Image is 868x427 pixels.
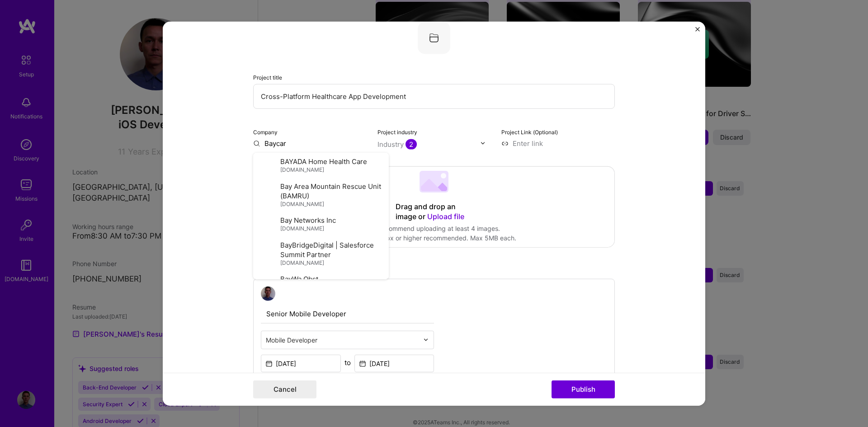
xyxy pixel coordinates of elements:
img: Company logo [257,273,275,291]
button: Publish [552,380,615,399]
input: Enter name or website [253,138,367,148]
span: [DOMAIN_NAME] [280,166,324,174]
span: BAYADA Home Health Care [280,157,367,166]
label: Project title [253,74,282,80]
input: Date [261,354,341,372]
input: Role Name [261,304,434,323]
span: 2 [406,139,417,149]
img: Company logo [257,185,275,203]
span: Upload file [427,211,464,221]
span: BayBridgeDigital | Salesforce Summit Partner [280,240,385,259]
span: [DOMAIN_NAME] [280,225,324,232]
input: Enter link [501,138,615,148]
div: We recommend uploading at least 4 images. [352,224,516,233]
label: Company [253,128,278,135]
div: to [344,357,351,367]
label: Project industry [377,128,417,135]
span: BayWa Obst [280,274,318,284]
img: drop icon [423,337,429,343]
img: Company logo [418,21,450,54]
input: Enter the name of the project [253,84,615,108]
img: drop icon [480,141,486,146]
label: Project Link (Optional) [501,128,558,135]
div: Drag and drop an image or [396,202,472,221]
img: Company logo [257,215,275,233]
span: [DOMAIN_NAME] [280,200,324,207]
button: Close [695,27,700,36]
div: 1600x1200px or higher recommended. Max 5MB each. [352,233,516,243]
img: Company logo [257,156,275,174]
span: Bay Area Mountain Rescue Unit (BAMRU) [280,181,385,200]
span: [DOMAIN_NAME] [280,259,324,266]
div: Industry [377,139,417,149]
div: Drag and drop an image or Upload fileWe recommend uploading at least 4 images.1600x1200px or high... [253,166,615,247]
img: Company logo [257,244,275,262]
input: Date [354,354,434,372]
div: Role [253,265,615,275]
span: Bay Networks Inc [280,216,336,225]
button: Cancel [253,380,316,399]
